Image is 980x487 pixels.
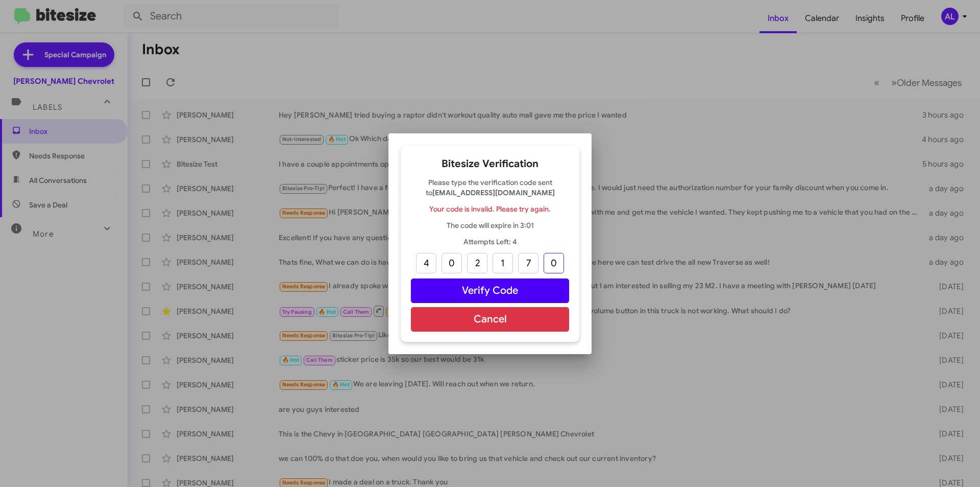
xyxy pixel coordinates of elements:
p: Attempts Left: 4 [411,237,569,247]
button: Cancel [411,307,569,332]
p: Please type the verification code sent to [411,177,569,198]
h2: Bitesize Verification [411,156,569,172]
p: The code will expire in 3:01 [411,220,569,230]
strong: [EMAIL_ADDRESS][DOMAIN_NAME] [432,188,555,197]
p: Your code is invalid. Please try again. [411,204,569,214]
button: Verify Code [411,279,569,303]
